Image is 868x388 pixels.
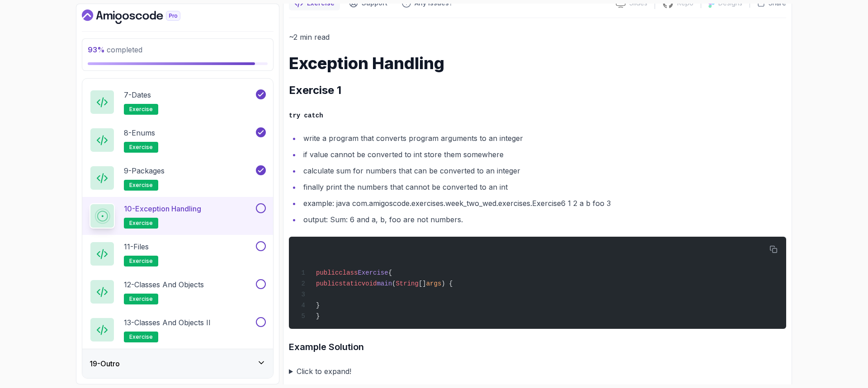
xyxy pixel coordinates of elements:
[124,165,165,176] p: 9 - Packages
[301,213,786,226] li: output: Sum: 6 and a, b, foo are not numbers.
[82,9,201,24] a: Dashboard
[289,340,786,354] h3: Example Solution
[396,280,418,287] span: String
[90,203,266,229] button: 10-Exception Handlingexercise
[301,197,786,210] li: example: java com.amigoscode.exercises.week_two_wed.exercises.Exercise6 1 2 a b foo 3
[129,106,153,113] span: exercise
[90,317,266,342] button: 13-Classes and Objects IIexercise
[90,127,266,153] button: 8-Enumsexercise
[129,144,153,151] span: exercise
[124,279,204,290] p: 12 - Classes and Objects
[90,241,266,266] button: 11-Filesexercise
[339,280,361,287] span: static
[124,89,151,100] p: 7 - Dates
[301,164,786,177] li: calculate sum for numbers that can be converted to an integer
[82,349,273,378] button: 19-Outro
[129,220,153,227] span: exercise
[301,148,786,161] li: if value cannot be converted to int store them somewhere
[289,31,786,43] p: ~2 min read
[129,257,153,265] span: exercise
[124,203,201,214] p: 10 - Exception Handling
[124,127,155,138] p: 8 - Enums
[316,313,320,320] span: }
[289,83,786,98] h2: Exercise 1
[90,165,266,191] button: 9-Packagesexercise
[129,295,153,303] span: exercise
[124,317,211,328] p: 13 - Classes and Objects II
[90,89,266,115] button: 7-Datesexercise
[316,280,339,287] span: public
[289,112,323,119] code: try catch
[129,182,153,189] span: exercise
[90,358,120,369] h3: 19 - Outro
[301,181,786,193] li: finally print the numbers that cannot be converted to an int
[88,45,142,54] span: completed
[441,280,453,287] span: ) {
[362,280,377,287] span: void
[358,269,388,276] span: Exercise
[426,280,442,287] span: args
[316,269,339,276] span: public
[316,302,320,309] span: }
[419,280,426,287] span: []
[388,269,392,276] span: {
[90,279,266,304] button: 12-Classes and Objectsexercise
[129,333,153,341] span: exercise
[392,280,396,287] span: (
[301,132,786,145] li: write a program that converts program arguments to an integer
[124,241,149,252] p: 11 - Files
[339,269,358,276] span: class
[289,54,786,72] h1: Exception Handling
[289,365,786,378] summary: Click to expand!
[88,45,105,54] span: 93 %
[377,280,392,287] span: main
